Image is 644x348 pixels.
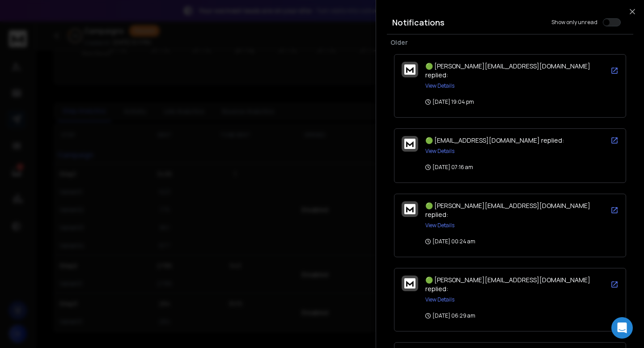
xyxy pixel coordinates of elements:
[425,201,590,219] span: 🟢 [PERSON_NAME][EMAIL_ADDRESS][DOMAIN_NAME] replied:
[404,278,415,289] img: logo
[404,139,415,149] img: logo
[390,38,630,47] p: Older
[611,317,633,339] div: Open Intercom Messenger
[425,82,454,89] button: View Details
[425,164,473,171] p: [DATE] 07:16 am
[425,148,454,155] button: View Details
[425,136,564,144] span: 🟢 [EMAIL_ADDRESS][DOMAIN_NAME] replied:
[425,222,454,229] button: View Details
[392,16,445,29] h3: Notifications
[404,64,415,75] img: logo
[551,19,597,26] label: Show only unread
[425,296,454,303] button: View Details
[425,98,474,106] p: [DATE] 19:04 pm
[425,238,475,245] p: [DATE] 00:24 am
[404,204,415,214] img: logo
[425,62,590,79] span: 🟢 [PERSON_NAME][EMAIL_ADDRESS][DOMAIN_NAME] replied:
[425,276,590,293] span: 🟢 [PERSON_NAME][EMAIL_ADDRESS][DOMAIN_NAME] replied:
[425,312,475,319] p: [DATE] 06:29 am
